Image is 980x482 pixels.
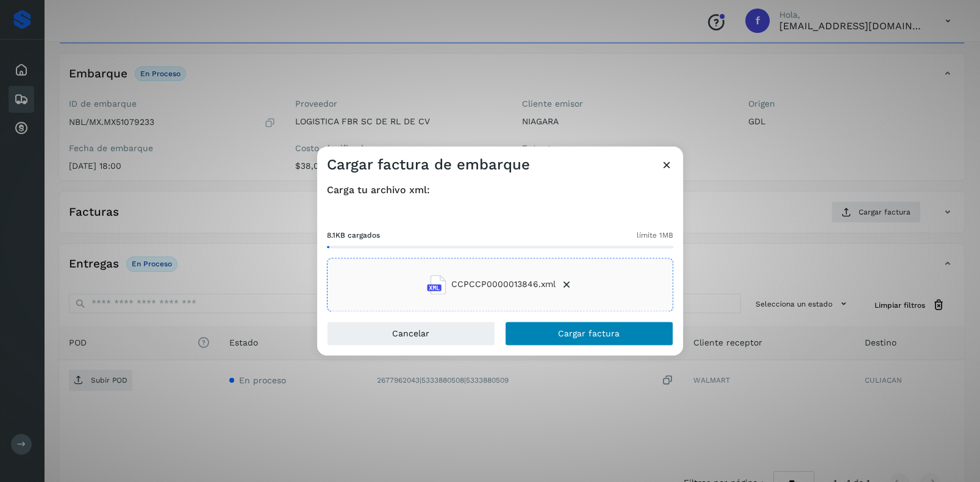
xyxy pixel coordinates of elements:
h4: Carga tu archivo xml: [327,184,673,196]
span: CCPCCP0000013846.xml [451,278,556,291]
span: Cargar factura [558,329,620,338]
span: 8.1KB cargados [327,230,380,241]
button: Cancelar [327,321,495,346]
button: Cargar factura [505,321,673,346]
span: límite 1MB [637,230,673,241]
h3: Cargar factura de embarque [327,156,530,174]
span: Cancelar [392,329,429,338]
